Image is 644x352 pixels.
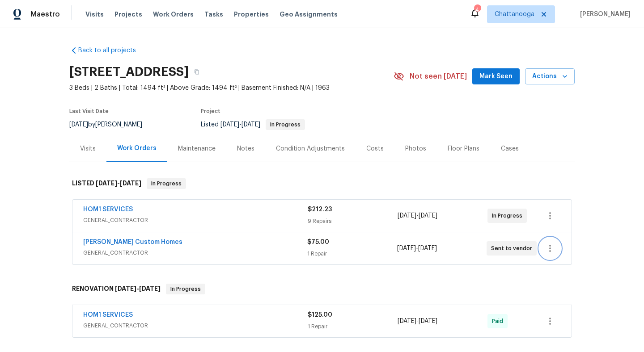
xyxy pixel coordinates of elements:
span: Projects [114,10,142,19]
span: Listed [201,122,305,128]
span: Visits [85,10,104,19]
a: HOM1 SERVICES [83,206,133,213]
a: HOM1 SERVICES [83,312,133,318]
span: $212.23 [308,206,332,213]
span: [DATE] [419,318,437,324]
span: [PERSON_NAME] [576,10,631,19]
div: Visits [80,144,96,153]
span: [DATE] [69,122,88,128]
span: Work Orders [153,10,194,19]
div: by [PERSON_NAME] [69,119,153,130]
span: [DATE] [120,180,141,186]
span: [DATE] [418,245,437,251]
div: 9 Repairs [308,217,398,226]
span: $125.00 [308,312,332,318]
div: Costs [366,144,384,153]
div: 1 Repair [307,249,397,258]
span: In Progress [492,211,526,220]
span: Sent to vendor [491,244,536,253]
span: In Progress [148,179,185,188]
span: Not seen [DATE] [410,72,467,81]
span: 3 Beds | 2 Baths | Total: 1494 ft² | Above Grade: 1494 ft² | Basement Finished: N/A | 1963 [69,84,394,92]
span: [DATE] [241,122,260,128]
div: Notes [237,144,254,153]
span: [DATE] [220,122,239,128]
a: [PERSON_NAME] Custom Homes [83,239,182,245]
span: Actions [532,71,568,82]
span: $75.00 [307,239,329,245]
div: Floor Plans [448,144,479,153]
div: Work Orders [117,144,157,153]
div: LISTED [DATE]-[DATE]In Progress [69,169,575,198]
button: Copy Address [189,64,205,80]
span: - [115,285,161,292]
div: Maintenance [178,144,216,153]
span: Mark Seen [479,71,513,82]
span: Geo Assignments [280,10,338,19]
span: Last Visit Date [69,109,109,114]
span: GENERAL_CONTRACTOR [83,321,308,330]
span: - [397,244,437,253]
span: [DATE] [398,213,416,219]
div: Condition Adjustments [276,144,345,153]
span: Tasks [204,11,223,17]
span: [DATE] [398,318,416,324]
div: Cases [501,144,519,153]
button: Mark Seen [472,68,520,85]
span: Maestro [30,10,60,19]
span: In Progress [267,122,304,127]
span: Paid [492,317,507,326]
span: Properties [234,10,269,19]
span: [DATE] [115,285,136,292]
div: Photos [405,144,426,153]
a: Back to all projects [69,46,155,55]
button: Actions [525,68,575,85]
h6: LISTED [72,178,141,189]
div: 1 Repair [308,322,398,331]
div: 4 [474,5,480,14]
span: [DATE] [96,180,117,186]
span: [DATE] [419,213,437,219]
span: - [398,211,437,220]
span: Chattanooga [495,10,534,19]
h6: RENOVATION [72,284,161,294]
span: Project [201,109,220,114]
span: GENERAL_CONTRACTOR [83,216,308,225]
div: RENOVATION [DATE]-[DATE]In Progress [69,275,575,303]
span: GENERAL_CONTRACTOR [83,248,307,257]
span: [DATE] [139,285,161,292]
span: - [220,122,260,128]
span: - [398,317,437,326]
h2: [STREET_ADDRESS] [69,67,189,76]
span: [DATE] [397,245,416,251]
span: - [96,180,141,186]
span: In Progress [167,285,204,293]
